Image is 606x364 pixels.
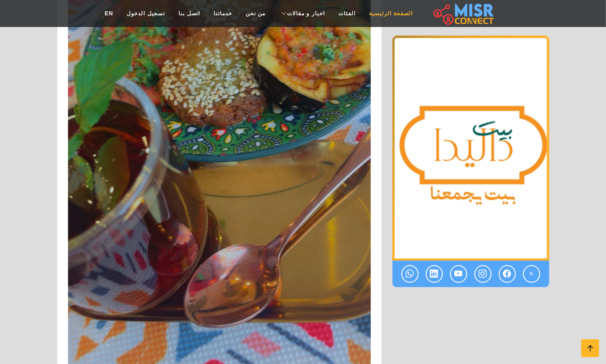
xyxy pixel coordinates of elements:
[98,5,120,22] a: EN
[433,2,494,25] img: main.misr_connect
[172,5,207,22] a: اتصل بنا
[272,5,332,22] a: اخبار و مقالات
[239,5,272,22] a: من نحن
[207,5,239,22] a: خدماتنا
[362,5,419,22] a: الصفحة الرئيسية
[120,5,172,22] a: تسجيل الدخول
[287,9,325,18] span: اخبار و مقالات
[332,5,362,22] a: الفئات
[392,36,549,261] img: بيت داليدا
[392,36,549,261] div: 1 / 1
